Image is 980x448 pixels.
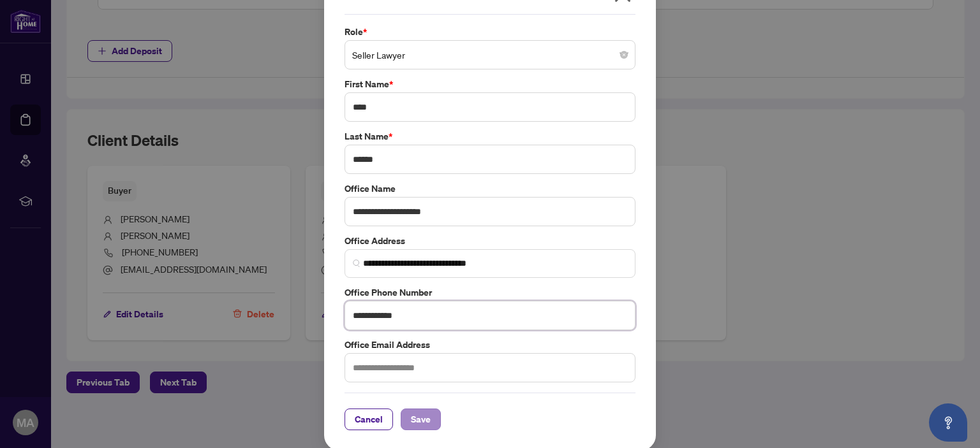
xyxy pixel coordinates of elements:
label: Role [345,25,635,39]
label: Last Name [345,129,635,143]
button: Save [401,408,441,430]
span: close-circle [620,51,628,59]
label: Office Name [345,182,635,196]
button: Cancel [345,408,393,430]
span: Seller Lawyer [352,43,628,67]
span: Cancel [355,409,383,430]
label: Office Phone Number [345,285,635,300]
label: Office Email Address [345,338,635,352]
span: Save [411,409,431,430]
label: First Name [345,77,635,91]
label: Office Address [345,234,635,248]
button: Open asap [929,403,967,442]
img: search_icon [353,259,360,267]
